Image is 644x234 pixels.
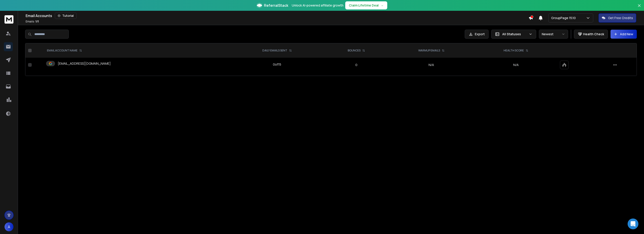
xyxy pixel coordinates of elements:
[608,16,633,20] p: Get Free Credits
[292,3,343,8] p: Unlock AI-powered affiliate growth
[599,13,636,22] button: Get Free Credits
[273,62,281,67] div: 0 of 15
[583,32,604,36] p: Health Check
[26,20,39,23] p: Emails :
[35,20,39,23] span: 1 / 1
[262,49,287,52] p: DAILY EMAILS SENT
[465,30,489,39] button: Export
[388,58,475,72] td: N/A
[628,219,638,229] div: Open Intercom Messenger
[348,49,361,52] p: BOUNCES
[574,30,608,39] button: Health Check
[55,13,77,19] button: Tutorial
[502,32,527,36] p: All Statuses
[47,49,82,52] div: EMAIL ACCOUNT NAME
[636,3,642,13] button: Close banner
[418,49,440,52] p: WARMUP EMAILS
[611,30,637,39] button: Add New
[345,1,387,9] button: Claim Lifetime Deal→
[477,63,555,67] p: N/A
[4,222,13,231] button: A
[26,13,529,19] div: Email Accounts
[539,30,568,39] button: Newest
[327,63,385,67] p: 0
[264,3,288,8] span: ReferralStack
[504,49,524,52] p: HEALTH SCORE
[58,61,111,66] p: [EMAIL_ADDRESS][DOMAIN_NAME]
[551,16,578,20] p: GroupPage 15.10
[381,3,384,8] span: →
